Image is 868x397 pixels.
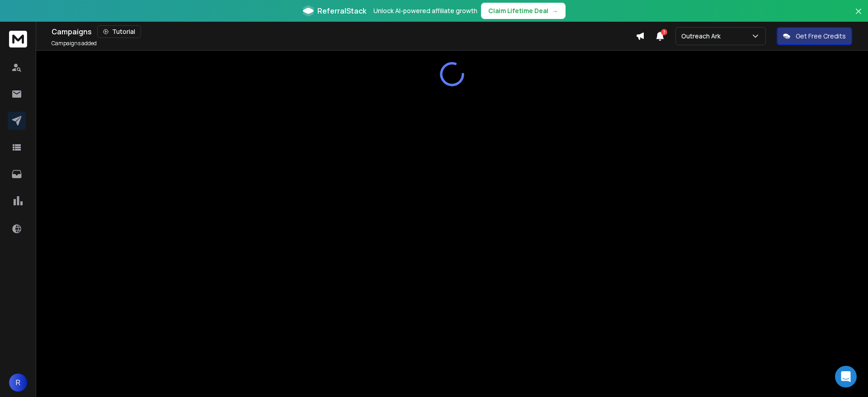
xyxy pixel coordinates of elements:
[9,373,27,392] button: R
[777,27,852,45] button: Get Free Credits
[796,32,846,41] p: Get Free Credits
[97,25,141,38] button: Tutorial
[481,3,566,19] button: Claim Lifetime Deal→
[681,32,724,41] p: Outreach Ark
[552,6,558,15] span: →
[317,5,366,16] span: ReferralStack
[853,5,864,27] button: Close banner
[835,366,857,388] div: Open Intercom Messenger
[661,29,667,35] span: 7
[52,40,97,47] p: Campaigns added
[52,25,636,38] div: Campaigns
[373,6,477,15] p: Unlock AI-powered affiliate growth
